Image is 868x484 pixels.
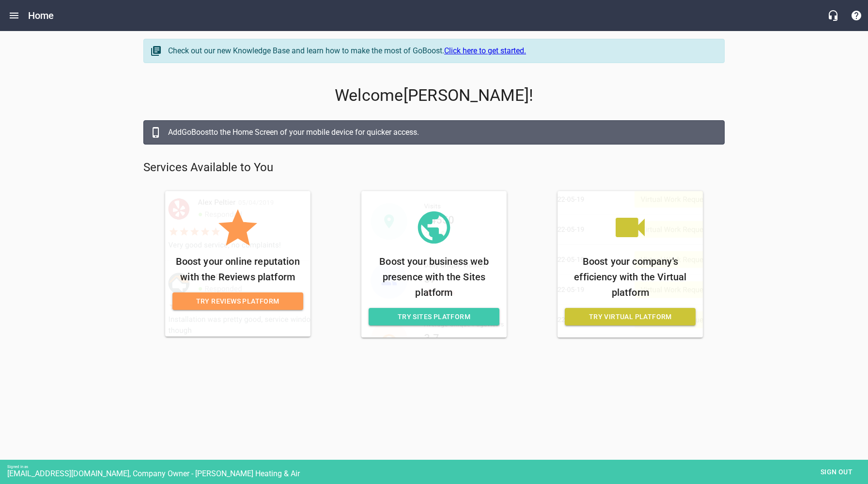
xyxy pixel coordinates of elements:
[444,46,526,55] a: Click here to get started.
[28,8,54,23] h6: Home
[565,308,696,326] a: Try Virtual Platform
[7,465,868,469] div: Signed in as
[812,463,861,481] button: Sign out
[168,127,714,138] div: Add GoBoost to the Home Screen of your mobile device for quicker access.
[7,469,868,478] div: [EMAIL_ADDRESS][DOMAIN_NAME], Company Owner - [PERSON_NAME] Heating & Air
[369,308,499,326] a: Try Sites Platform
[180,295,295,307] span: Try Reviews Platform
[143,86,725,105] p: Welcome [PERSON_NAME] !
[143,160,725,176] p: Services Available to You
[565,254,696,300] p: Boost your company's efficiency with the Virtual platform
[821,4,845,27] button: Live Chat
[172,292,303,310] a: Try Reviews Platform
[845,4,868,27] button: Support Portal
[172,254,303,285] p: Boost your online reputation with the Reviews platform
[573,311,688,323] span: Try Virtual Platform
[143,120,725,145] a: AddGoBoostto the Home Screen of your mobile device for quicker access.
[168,45,714,57] div: Check out our new Knowledge Base and learn how to make the most of GoBoost.
[816,466,857,478] span: Sign out
[2,4,26,27] button: Open drawer
[376,311,492,323] span: Try Sites Platform
[369,254,499,300] p: Boost your business web presence with the Sites platform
